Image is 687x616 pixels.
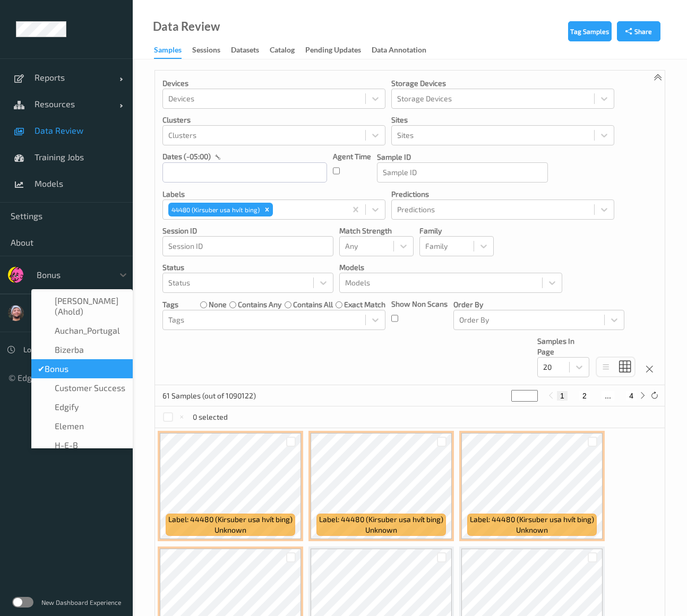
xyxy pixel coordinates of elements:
a: Data Annotation [372,43,437,58]
a: Catalog [270,43,305,58]
p: Family [419,225,494,236]
div: Data Review [153,21,220,32]
p: dates (-05:00) [162,151,211,162]
button: Share [617,21,660,41]
span: unknown [214,525,246,535]
div: Data Annotation [372,45,426,58]
button: ... [602,391,614,401]
p: Show Non Scans [391,299,448,309]
p: Samples In Page [537,336,589,357]
label: exact match [344,299,385,310]
p: 0 selected [193,412,228,422]
div: Datasets [231,45,259,58]
span: unknown [365,525,397,535]
label: none [209,299,227,310]
p: Order By [453,299,624,310]
a: Sessions [192,43,231,58]
p: Match Strength [339,225,414,236]
p: 61 Samples (out of 1090122) [162,391,256,401]
div: Samples [154,45,182,59]
div: 44480 (Kirsuber usa hvít bing) [168,203,261,216]
p: labels [162,189,385,199]
button: 1 [557,391,568,401]
label: contains any [238,299,281,310]
p: Clusters [162,115,385,125]
a: Pending Updates [305,43,372,58]
p: Tags [162,299,178,310]
p: Sites [391,115,614,125]
div: Catalog [270,45,295,58]
label: contains all [293,299,333,310]
div: Sessions [192,45,220,58]
button: Tag Samples [568,21,612,41]
p: Devices [162,78,385,89]
p: Storage Devices [391,78,614,89]
p: Models [339,262,562,273]
a: Datasets [231,43,270,58]
span: Label: 44480 (Kirsuber usa hvít bing) [319,514,443,525]
span: Label: 44480 (Kirsuber usa hvít bing) [168,514,293,525]
div: Remove 44480 (Kirsuber usa hvít bing) [261,203,273,216]
p: Agent Time [333,151,371,162]
span: unknown [516,525,548,535]
p: Predictions [391,189,614,199]
p: Session ID [162,225,333,236]
button: 4 [626,391,637,401]
button: 2 [579,391,590,401]
p: Sample ID [377,152,548,162]
a: Samples [154,43,192,59]
div: Pending Updates [305,45,361,58]
p: Status [162,262,333,273]
span: Label: 44480 (Kirsuber usa hvít bing) [470,514,594,525]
